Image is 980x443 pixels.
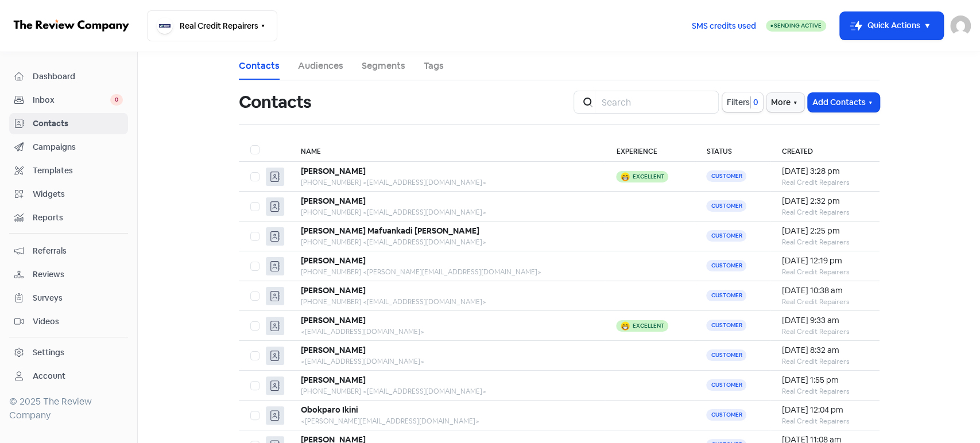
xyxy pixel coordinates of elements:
[751,96,758,108] span: 0
[300,196,365,206] b: [PERSON_NAME]
[727,96,750,108] span: Filters
[300,255,365,266] b: [PERSON_NAME]
[808,93,880,112] button: Add Contacts
[706,200,746,212] span: Customer
[782,374,867,386] div: [DATE] 1:55 pm
[9,207,128,228] a: Reports
[782,386,867,397] div: Real Credit Repairers
[9,160,128,181] a: Templates
[9,184,128,205] a: Widgets
[706,349,746,361] span: Customer
[766,93,804,112] button: More
[33,71,123,83] span: Dashboard
[239,84,312,121] h1: Contacts
[9,395,128,422] div: © 2025 The Review Company
[782,225,867,237] div: [DATE] 2:25 pm
[782,314,867,327] div: [DATE] 9:33 am
[33,316,123,328] span: Videos
[33,245,123,257] span: Referrals
[782,165,867,177] div: [DATE] 3:28 pm
[300,297,593,307] div: [PHONE_NUMBER] <[EMAIL_ADDRESS][DOMAIN_NAME]>
[766,19,826,33] a: Sending Active
[706,260,746,271] span: Customer
[782,404,867,416] div: [DATE] 12:04 pm
[33,292,123,304] span: Surveys
[782,267,867,277] div: Real Credit Repairers
[300,386,593,397] div: [PHONE_NUMBER] <[EMAIL_ADDRESS][DOMAIN_NAME]>
[300,315,365,325] b: [PERSON_NAME]
[300,207,593,217] div: [PHONE_NUMBER] <[EMAIL_ADDRESS][DOMAIN_NAME]>
[774,22,822,29] span: Sending Active
[782,237,867,247] div: Real Credit Repairers
[782,344,867,356] div: [DATE] 8:32 am
[33,269,123,281] span: Reviews
[300,345,365,355] b: [PERSON_NAME]
[300,285,365,296] b: [PERSON_NAME]
[9,113,128,134] a: Contacts
[300,327,593,337] div: <[EMAIL_ADDRESS][DOMAIN_NAME]>
[706,230,746,242] span: Customer
[300,177,593,188] div: [PHONE_NUMBER] <[EMAIL_ADDRESS][DOMAIN_NAME]>
[300,405,358,415] b: Obokparo Ikini
[300,416,593,426] div: <[PERSON_NAME][EMAIL_ADDRESS][DOMAIN_NAME]>
[9,342,128,363] a: Settings
[782,327,867,337] div: Real Credit Repairers
[33,188,123,200] span: Widgets
[424,59,444,73] a: Tags
[782,177,867,188] div: Real Credit Repairers
[33,347,64,359] div: Settings
[782,297,867,307] div: Real Credit Repairers
[33,212,123,224] span: Reports
[300,226,479,236] b: [PERSON_NAME] Mafuankadi [PERSON_NAME]
[782,356,867,367] div: Real Credit Repairers
[782,207,867,217] div: Real Credit Repairers
[632,323,664,329] div: Excellent
[33,118,123,130] span: Contacts
[239,59,280,73] a: Contacts
[692,20,756,32] span: SMS credits used
[9,90,128,111] a: Inbox 0
[770,138,879,162] th: Created
[595,91,719,114] input: Search
[706,379,746,391] span: Customer
[695,138,770,162] th: Status
[782,285,867,297] div: [DATE] 10:38 am
[110,94,123,106] span: 0
[9,287,128,309] a: Surveys
[782,416,867,426] div: Real Credit Repairers
[9,137,128,158] a: Campaigns
[782,255,867,267] div: [DATE] 12:19 pm
[300,237,593,247] div: [PHONE_NUMBER] <[EMAIL_ADDRESS][DOMAIN_NAME]>
[9,311,128,332] a: Videos
[147,10,277,41] button: Real Credit Repairers
[706,290,746,301] span: Customer
[300,356,593,367] div: <[EMAIL_ADDRESS][DOMAIN_NAME]>
[300,166,365,176] b: [PERSON_NAME]
[632,174,664,180] div: Excellent
[298,59,343,73] a: Audiences
[289,138,605,162] th: Name
[605,138,695,162] th: Experience
[33,165,123,177] span: Templates
[722,92,763,112] button: Filters0
[950,15,971,36] img: User
[9,66,128,87] a: Dashboard
[9,366,128,387] a: Account
[300,267,593,277] div: [PHONE_NUMBER] <[PERSON_NAME][EMAIL_ADDRESS][DOMAIN_NAME]>
[9,264,128,285] a: Reviews
[33,141,123,153] span: Campaigns
[706,170,746,182] span: Customer
[33,370,65,382] div: Account
[682,19,766,31] a: SMS credits used
[33,94,110,106] span: Inbox
[782,195,867,207] div: [DATE] 2:32 pm
[706,320,746,331] span: Customer
[9,240,128,262] a: Referrals
[840,12,943,40] button: Quick Actions
[300,375,365,385] b: [PERSON_NAME]
[362,59,405,73] a: Segments
[706,409,746,421] span: Customer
